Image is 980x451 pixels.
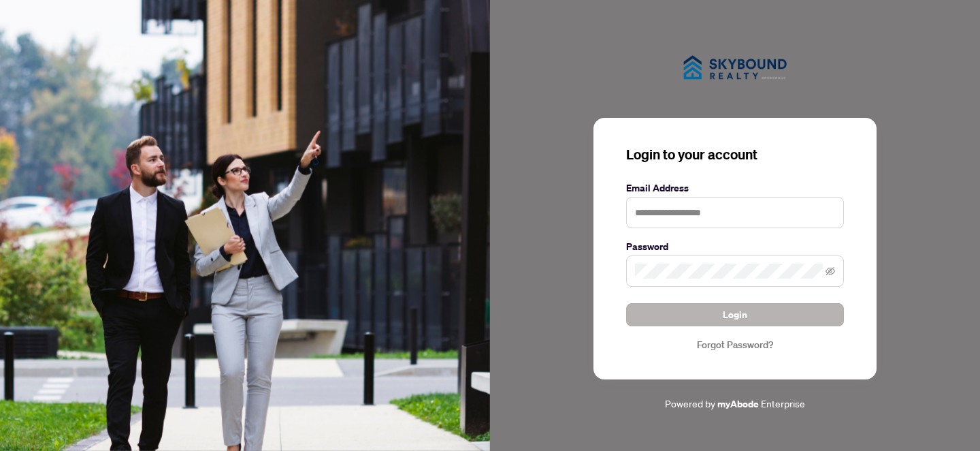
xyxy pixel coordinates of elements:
[761,397,805,409] span: Enterprise
[717,396,759,411] a: myAbode
[723,304,747,326] span: Login
[826,266,835,276] span: eye-invisible
[626,303,844,326] button: Login
[626,239,844,254] label: Password
[667,40,803,96] img: ma-logo
[626,337,844,352] a: Forgot Password?
[626,181,844,196] label: Email Address
[665,397,715,409] span: Powered by
[626,145,844,164] h3: Login to your account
